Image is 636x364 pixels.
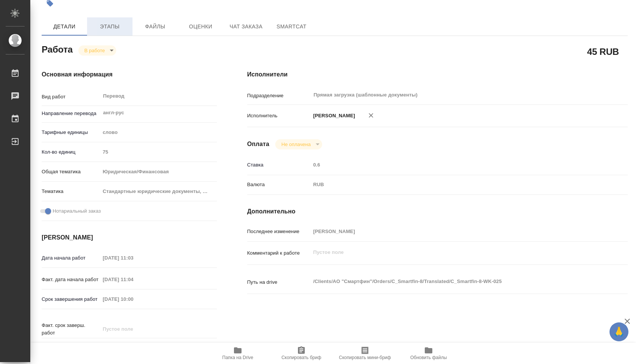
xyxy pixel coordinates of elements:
textarea: /Clients/АО "Смартфин"/Orders/C_Smartfin-8/Translated/C_Smartfin-8-WK-025 [310,275,596,288]
p: Последнее изменение [247,228,311,235]
p: Исполнитель [247,112,311,120]
input: Пустое поле [310,159,596,170]
button: Удалить исполнителя [363,107,379,124]
button: Скопировать мини-бриф [333,343,397,364]
input: ✎ Введи что-нибудь [100,342,166,353]
span: Файлы [137,22,173,31]
button: Не оплачена [279,141,313,148]
div: В работе [275,139,322,149]
div: В работе [78,45,116,56]
input: Пустое поле [310,226,596,237]
h2: Работа [42,42,73,56]
input: Пустое поле [100,294,166,305]
span: Обновить файлы [410,355,447,360]
p: Путь на drive [247,278,311,286]
p: Валюта [247,181,311,188]
span: Этапы [92,22,128,31]
p: Направление перевода [42,110,100,117]
input: Пустое поле [100,146,217,157]
input: Пустое поле [100,252,166,263]
span: 🙏 [613,324,625,340]
h4: Оплата [247,140,270,149]
p: Вид работ [42,93,100,101]
h2: 45 RUB [587,45,619,58]
button: Папка на Drive [206,343,270,364]
p: Тарифные единицы [42,129,100,136]
p: Ставка [247,161,311,169]
input: Пустое поле [100,274,166,285]
span: Детали [46,22,83,31]
button: 🙏 [609,322,628,341]
p: [PERSON_NAME] [310,112,355,120]
span: Скопировать бриф [281,355,321,360]
div: RUB [310,178,596,191]
span: Нотариальный заказ [53,207,101,215]
span: SmartCat [273,22,310,31]
h4: Основная информация [42,70,217,79]
div: слово [100,126,217,139]
p: Тематика [42,188,100,195]
div: Юридическая/Финансовая [100,165,217,178]
input: Пустое поле [100,324,166,334]
span: Чат заказа [228,22,264,31]
span: Скопировать мини-бриф [339,355,391,360]
h4: [PERSON_NAME] [42,233,217,242]
button: В работе [82,47,107,54]
p: Срок завершения работ [42,296,100,303]
p: Факт. дата начала работ [42,276,100,283]
h4: Исполнители [247,70,628,79]
p: Кол-во единиц [42,148,100,156]
span: Папка на Drive [222,355,253,360]
p: Факт. срок заверш. работ [42,322,100,337]
h4: Дополнительно [247,207,628,216]
div: Стандартные юридические документы, договоры, уставы [100,185,217,198]
span: Оценки [182,22,219,31]
p: Дата начала работ [42,254,100,262]
p: Общая тематика [42,168,100,176]
p: Комментарий к работе [247,249,311,257]
button: Скопировать бриф [270,343,333,364]
p: Подразделение [247,92,311,100]
button: Обновить файлы [397,343,460,364]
